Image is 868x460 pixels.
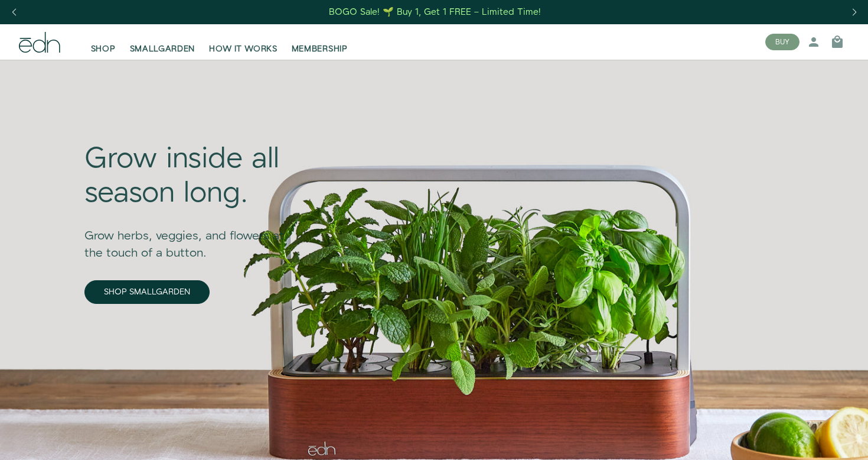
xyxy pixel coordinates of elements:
span: MEMBERSHIP [292,43,348,55]
span: HOW IT WORKS [209,43,277,55]
a: SMALLGARDEN [123,29,203,55]
a: BOGO Sale! 🌱 Buy 1, Get 1 FREE – Limited Time! [328,3,543,21]
div: Grow inside all season long. [84,142,302,210]
a: SHOP SMALLGARDEN [84,280,210,304]
span: SHOP [91,43,116,55]
a: HOW IT WORKS [202,29,284,55]
div: BOGO Sale! 🌱 Buy 1, Get 1 FREE – Limited Time! [329,6,541,18]
span: SMALLGARDEN [130,43,195,55]
a: SHOP [84,29,123,55]
button: BUY [765,34,800,50]
a: MEMBERSHIP [285,29,355,55]
div: Grow herbs, veggies, and flowers at the touch of a button. [84,211,302,262]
